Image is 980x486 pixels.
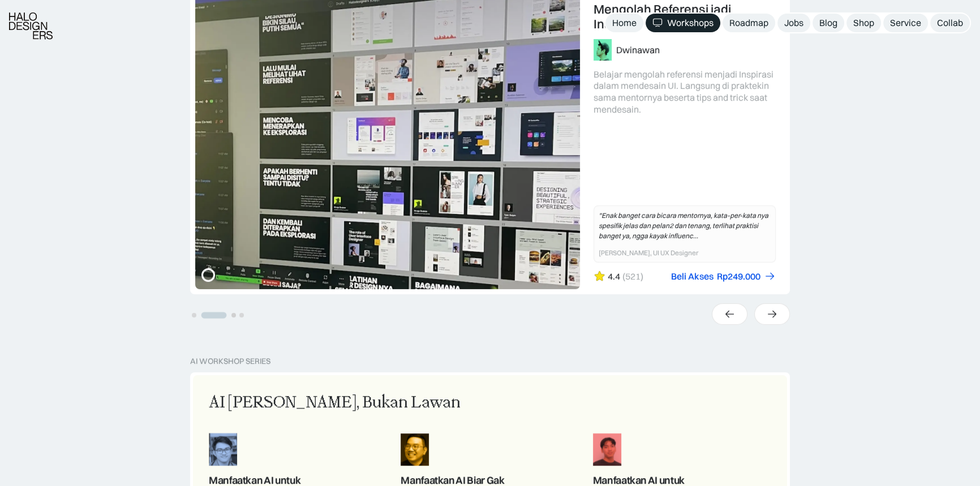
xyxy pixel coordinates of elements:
[937,17,963,29] div: Collab
[231,313,236,317] button: Go to slide 3
[883,14,928,32] a: Service
[605,14,643,32] a: Home
[190,356,270,366] div: AI Workshop Series
[729,17,768,29] div: Roadmap
[239,313,244,317] button: Go to slide 4
[853,17,874,29] div: Shop
[646,14,720,32] a: Workshops
[671,270,713,282] div: Beli Akses
[671,270,776,282] a: Beli AksesRp249.000
[777,14,810,32] a: Jobs
[622,270,643,282] div: (521)
[201,312,227,318] button: Go to slide 2
[209,391,461,415] div: AI [PERSON_NAME], Bukan Lawan
[192,313,196,317] button: Go to slide 1
[930,14,970,32] a: Collab
[813,14,844,32] a: Blog
[846,14,881,32] a: Shop
[612,17,637,29] div: Home
[717,270,760,282] div: Rp249.000
[890,17,921,29] div: Service
[667,17,713,29] div: Workshops
[723,14,775,32] a: Roadmap
[819,17,837,29] div: Blog
[608,270,620,282] div: 4.4
[784,17,803,29] div: Jobs
[190,309,246,319] ul: Select a slide to show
